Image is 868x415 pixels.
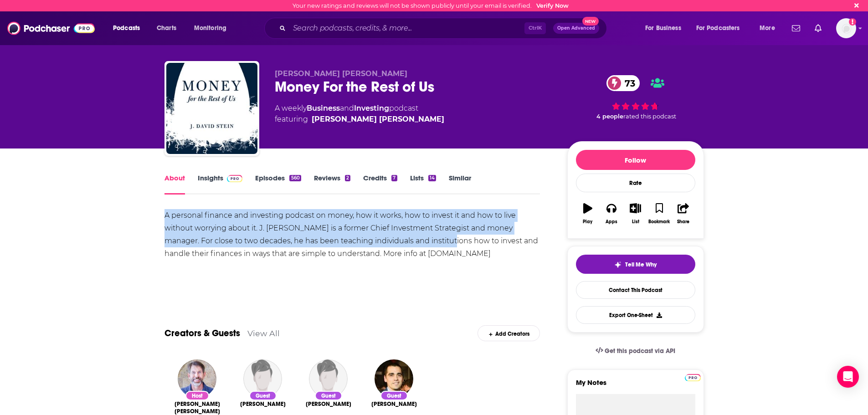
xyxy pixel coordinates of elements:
[753,21,786,36] button: open menu
[837,366,859,388] div: Open Intercom Messenger
[616,75,640,91] span: 73
[289,21,524,36] input: Search podcasts, credits, & more...
[247,328,280,338] a: View All
[588,340,683,362] a: Get this podcast via API
[645,22,681,35] span: For Business
[671,197,695,230] button: Share
[625,261,657,268] span: Tell Me Why
[371,400,417,408] span: [PERSON_NAME]
[166,63,257,154] img: Money For the Rest of Us
[811,20,825,36] a: Show notifications dropdown
[849,18,856,26] svg: Email not verified
[836,18,856,38] img: User Profile
[314,174,350,195] a: Reviews2
[576,281,695,299] a: Contact This Podcast
[113,22,140,35] span: Podcasts
[312,114,444,125] a: J. David Stein
[289,175,301,181] div: 560
[306,400,351,408] span: [PERSON_NAME]
[107,21,152,36] button: open menu
[582,17,599,26] span: New
[240,400,286,408] a: David Thomas
[576,255,695,274] button: tell me why sparkleTell Me Why
[157,22,176,35] span: Charts
[391,175,397,181] div: 7
[685,374,701,381] img: Podchaser Pro
[354,104,389,113] a: Investing
[306,400,351,408] a: Coco Krumme
[553,23,599,34] button: Open AdvancedNew
[380,391,408,400] div: Guest
[240,400,286,408] span: [PERSON_NAME]
[275,103,444,125] div: A weekly podcast
[249,391,277,400] div: Guest
[194,22,226,35] span: Monitoring
[524,22,546,34] span: Ctrl K
[690,21,753,36] button: open menu
[576,306,695,324] button: Export One-Sheet
[583,219,592,225] div: Play
[606,75,640,91] a: 73
[307,104,340,113] a: Business
[606,219,617,225] div: Apps
[188,21,238,36] button: open menu
[536,2,569,9] a: Verify Now
[293,2,569,9] div: Your new ratings and reviews will not be shown publicly until your email is verified.
[576,174,695,192] div: Rate
[172,400,223,415] a: J. David Stein
[605,347,675,355] span: Get this podcast via API
[151,21,182,36] a: Charts
[243,359,282,398] img: David Thomas
[614,261,621,268] img: tell me why sparkle
[185,391,209,400] div: Host
[677,219,689,225] div: Share
[576,150,695,170] button: Follow
[567,69,704,126] div: 73 4 peoplerated this podcast
[428,175,436,181] div: 14
[371,400,417,408] a: Nick Maggiulli
[623,113,676,120] span: rated this podcast
[340,104,354,113] span: and
[164,328,240,339] a: Creators & Guests
[363,174,397,195] a: Credits7
[600,197,623,230] button: Apps
[836,18,856,38] span: Logged in as tgilbride
[632,219,639,225] div: List
[345,175,350,181] div: 2
[576,378,695,394] label: My Notes
[836,18,856,38] button: Show profile menu
[647,197,671,230] button: Bookmark
[696,22,740,35] span: For Podcasters
[255,174,301,195] a: Episodes560
[172,400,223,415] span: [PERSON_NAME] [PERSON_NAME]
[788,20,804,36] a: Show notifications dropdown
[178,359,216,398] img: J. David Stein
[375,359,413,398] img: Nick Maggiulli
[639,21,693,36] button: open menu
[315,391,342,400] div: Guest
[478,325,540,341] div: Add Creators
[623,197,647,230] button: List
[275,69,407,78] span: [PERSON_NAME] [PERSON_NAME]
[557,26,595,31] span: Open Advanced
[449,174,471,195] a: Similar
[685,373,701,381] a: Pro website
[273,18,616,39] div: Search podcasts, credits, & more...
[648,219,670,225] div: Bookmark
[309,359,348,398] img: Coco Krumme
[596,113,623,120] span: 4 people
[275,114,444,125] span: featuring
[410,174,436,195] a: Lists14
[164,174,185,195] a: About
[198,174,243,195] a: InsightsPodchaser Pro
[576,197,600,230] button: Play
[164,209,540,260] div: A personal finance and investing podcast on money, how it works, how to invest it and how to live...
[760,22,775,35] span: More
[7,20,95,37] img: Podchaser - Follow, Share and Rate Podcasts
